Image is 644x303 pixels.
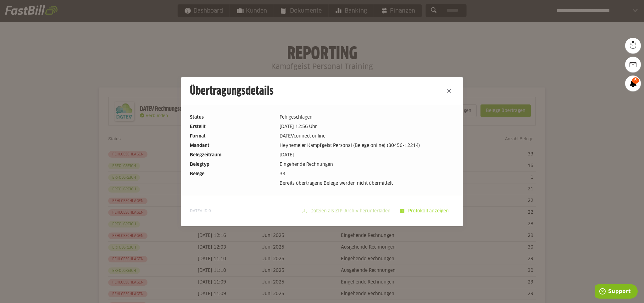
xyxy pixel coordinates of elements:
[280,180,454,187] dd: Bereits übertragene Belege werden nicht übermittelt
[280,171,454,177] dd: 33
[298,205,396,217] sl-button: Dateien als ZIP-Archiv herunterladen
[280,114,454,121] dd: Fehlgeschlagen
[190,171,275,177] dt: Belege
[396,205,454,217] sl-button: Protokoll anzeigen
[190,209,211,214] span: DATEV ID:
[190,142,275,149] dt: Mandant
[280,161,454,168] dd: Eingehende Rechnungen
[632,77,639,84] span: 6
[208,209,211,213] span: 0
[190,123,275,130] dt: Erstellt
[280,123,454,130] dd: [DATE] 12:56 Uhr
[190,152,275,159] dt: Belegzeitraum
[190,133,275,140] dt: Format
[190,114,275,121] dt: Status
[280,152,454,159] dd: [DATE]
[190,161,275,168] dt: Belegtyp
[625,76,641,91] a: 6
[280,133,454,140] dd: DATEVconnect online
[280,142,454,149] dd: Heynemeier Kampfgeist Personal (Belege online) (30456-12214)
[595,284,638,300] iframe: Öffnet ein Widget, in dem Sie weitere Informationen finden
